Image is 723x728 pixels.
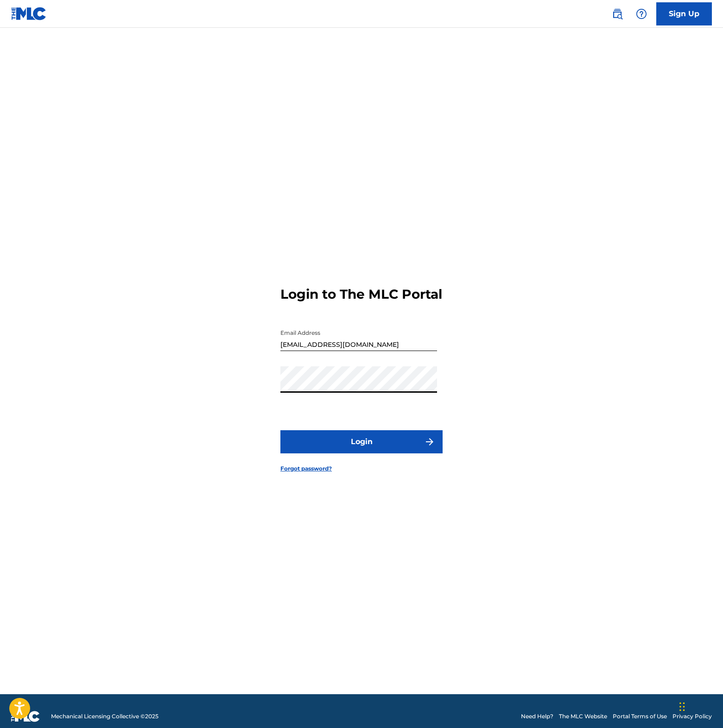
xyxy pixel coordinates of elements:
button: Login [280,430,443,453]
h3: Login to The MLC Portal [280,286,442,302]
iframe: Chat Widget [677,684,723,728]
a: Privacy Policy [672,712,712,721]
a: Portal Terms of Use [613,712,667,721]
div: Drag [679,693,685,721]
a: Public Search [608,5,627,23]
a: Sign Up [656,2,712,25]
img: logo [11,711,40,722]
div: Help [632,5,651,23]
a: Forgot password? [280,464,332,473]
img: f7272a7cc735f4ea7f67.svg [424,436,435,447]
img: MLC Logo [11,7,47,20]
a: The MLC Website [559,712,607,721]
span: Mechanical Licensing Collective © 2025 [51,712,159,721]
a: Need Help? [521,712,553,721]
img: help [636,8,647,19]
img: search [612,8,623,19]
